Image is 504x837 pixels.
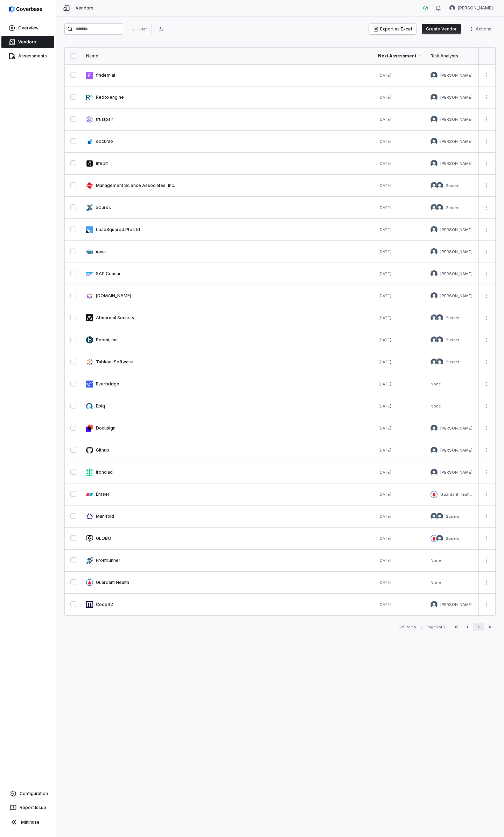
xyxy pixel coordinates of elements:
span: [DATE] [378,73,392,78]
div: Name [86,53,370,59]
span: [DATE] [378,382,392,386]
span: [DATE] [378,205,392,210]
span: [DATE] [378,514,392,519]
button: More actions [481,379,492,389]
div: Page 5 of 6 [426,625,445,630]
span: [DATE] [378,492,392,497]
span: [DATE] [378,470,392,475]
span: Overview [18,25,38,31]
span: [PERSON_NAME] [440,470,472,475]
span: [PERSON_NAME] [440,293,472,299]
button: Report Issue [3,801,53,814]
div: 129 items [398,625,416,630]
span: Minimize [21,819,40,825]
span: [DATE] [378,580,392,585]
span: Filter [138,27,147,32]
span: 2 users [446,360,460,364]
span: [DATE] [378,95,392,100]
button: More actions [481,401,492,411]
img: Arun Muthu avatar [430,116,437,123]
span: [DATE] [378,536,392,541]
span: [DATE] [378,558,392,563]
img: Guardant Health Admin avatar [430,535,437,542]
button: Minimize [3,815,53,829]
img: Justin Trimachi avatar [436,513,443,520]
span: [DATE] [378,183,392,188]
button: More actions [481,533,492,544]
div: Next Assessment [378,53,422,59]
img: Justin Trimachi avatar [430,182,437,189]
a: Assessments [1,50,54,62]
span: [DATE] [378,315,392,320]
span: 2 users [446,315,460,320]
img: Justin Trimachi avatar [430,336,437,343]
span: [DATE] [378,227,392,232]
img: Jesse Nord avatar [449,5,455,11]
span: [PERSON_NAME] [440,249,472,254]
span: 2 users [446,205,460,210]
img: Arun Muthu avatar [436,204,443,211]
span: Configuration [20,791,48,796]
button: More actions [481,202,492,213]
img: Jesse Nord avatar [430,292,437,299]
button: More actions [481,246,492,257]
button: Create Vendor [422,24,461,34]
span: [DATE] [378,426,392,431]
span: [PERSON_NAME] [440,73,472,78]
img: Arun Muthu avatar [430,226,437,233]
span: [DATE] [378,404,392,409]
button: More actions [481,577,492,588]
button: More actions [481,335,492,345]
span: Vendors [18,39,36,45]
a: Overview [1,22,54,34]
button: More actions [481,467,492,477]
span: [DATE] [378,271,392,276]
span: [PERSON_NAME] [440,426,472,431]
span: 2 users [446,337,460,342]
button: More actions [481,114,492,125]
span: [PERSON_NAME] [440,117,472,122]
span: [PERSON_NAME] [440,602,472,607]
span: Assessments [18,53,47,59]
span: [PERSON_NAME] [440,161,472,166]
span: [DATE] [378,448,392,453]
button: More actions [481,158,492,169]
button: More actions [481,445,492,455]
a: Configuration [3,787,53,800]
button: More actions [481,70,492,81]
button: Export as Excel [369,24,416,34]
span: [PERSON_NAME] [440,448,472,453]
button: More actions [481,489,492,500]
button: More actions [481,423,492,433]
span: Guardant Health Admin [440,492,475,497]
span: [PERSON_NAME] [440,95,472,100]
img: Justin Trimachi avatar [430,358,437,365]
button: More actions [481,180,492,191]
img: Arun Muthu avatar [436,358,443,365]
img: Arun Muthu avatar [430,248,437,255]
img: Arun Muthu avatar [430,72,437,79]
img: Justin Trimachi avatar [436,314,443,321]
button: More actions [481,92,492,103]
span: Vendors [76,5,93,11]
button: More actions [481,357,492,367]
img: Arun Muthu avatar [436,182,443,189]
button: More actions [481,555,492,566]
span: 2 users [446,514,460,519]
img: Arun Muthu avatar [436,336,443,343]
span: [DATE] [378,293,392,298]
span: [DATE] [378,602,392,607]
img: Arun Muthu avatar [430,513,437,520]
span: 2 users [446,183,460,188]
span: [DATE] [378,139,392,144]
div: • [420,625,422,629]
button: More actions [481,136,492,147]
img: Arun Muthu avatar [430,160,437,167]
img: Arun Muthu avatar [430,138,437,145]
img: logo-D7KZi-bG.svg [9,6,42,13]
button: Jesse Nord avatar[PERSON_NAME] [445,3,497,13]
button: More actions [481,599,492,610]
span: Report Issue [20,805,46,810]
span: [DATE] [378,117,392,122]
img: Justin Trimachi avatar [436,535,443,542]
